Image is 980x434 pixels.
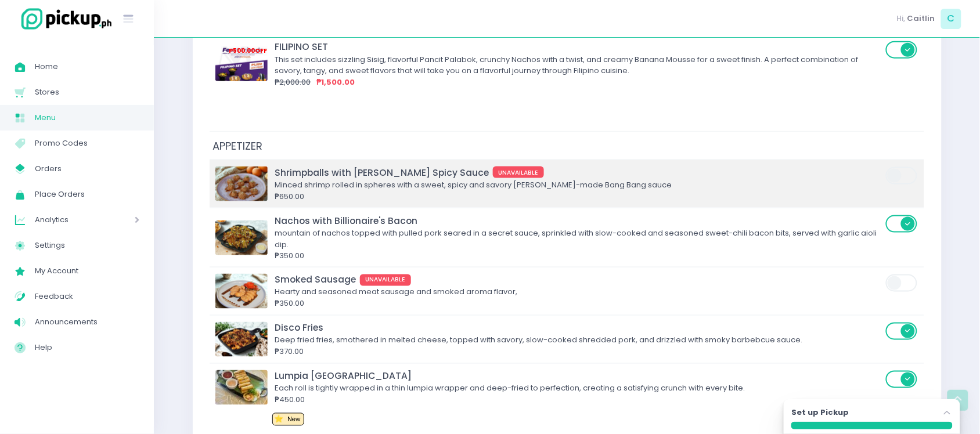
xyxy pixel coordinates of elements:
[791,407,849,418] label: Set up Pickup
[15,6,113,31] img: logo
[275,77,311,88] del: ₱2,000.00
[275,335,882,346] div: Deep fried fries, smothered in melted cheese, topped with savory, slow-cooked shredded pork, and ...
[215,322,268,357] img: Disco Fries
[897,13,906,24] span: Hi,
[215,370,268,405] img: Lumpia Shanghai
[275,273,882,287] div: Smoked Sausage
[35,59,139,74] span: Home
[35,263,139,279] span: My Account
[275,40,882,53] div: FILIPINO SET
[275,191,882,202] div: ₱650.00
[275,321,882,335] div: Disco Fries
[275,54,882,77] div: This set includes sizzling Sisig, flavorful Pancit Palabok, crunchy Nachos with a twist, and crea...
[274,414,283,425] span: ⭐
[275,395,882,406] div: ₱450.00
[275,250,882,262] div: ₱350.00
[275,166,882,179] div: Shrimpballs with [PERSON_NAME] Spicy Sauce
[210,136,265,156] span: APPETIZER
[35,187,139,202] span: Place Orders
[35,136,139,151] span: Promo Codes
[35,212,102,227] span: Analytics
[907,13,935,24] span: Caitlin
[360,274,411,286] span: UNAVAILABLE
[287,415,301,424] span: New
[215,46,268,81] img: FILIPINO SET
[275,214,882,227] div: Nachos with Billionaire's Bacon
[275,287,882,298] div: Hearty and seasoned meat sausage and smoked aroma flavor,
[35,85,139,100] span: Stores
[275,298,882,310] div: ₱350.00
[275,179,882,191] div: Minced shrimp rolled in spheres with a sweet, spicy and savory [PERSON_NAME]-made Bang Bang sauce
[316,77,355,88] span: ₱1,500.00
[275,346,882,358] div: ₱370.00
[35,340,139,355] span: Help
[941,9,961,29] span: C
[215,167,268,201] img: Shrimpballs with Mento Spicy Sauce
[275,370,882,383] div: Lumpia [GEOGRAPHIC_DATA]
[35,161,139,176] span: Orders
[275,227,882,250] div: mountain of nachos topped with pulled pork seared in a secret sauce, sprinkled with slow-cooked a...
[35,110,139,125] span: Menu
[215,220,268,255] img: Nachos with Billionaire's Bacon
[35,314,139,330] span: Announcements
[35,289,139,304] span: Feedback
[275,383,882,395] div: Each roll is tightly wrapped in a thin lumpia wrapper and deep-fried to perfection, creating a sa...
[493,167,544,178] span: UNAVAILABLE
[215,274,268,309] img: Smoked Sausage
[35,238,139,253] span: Settings
[229,46,268,56] div: P 500.00 OFF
